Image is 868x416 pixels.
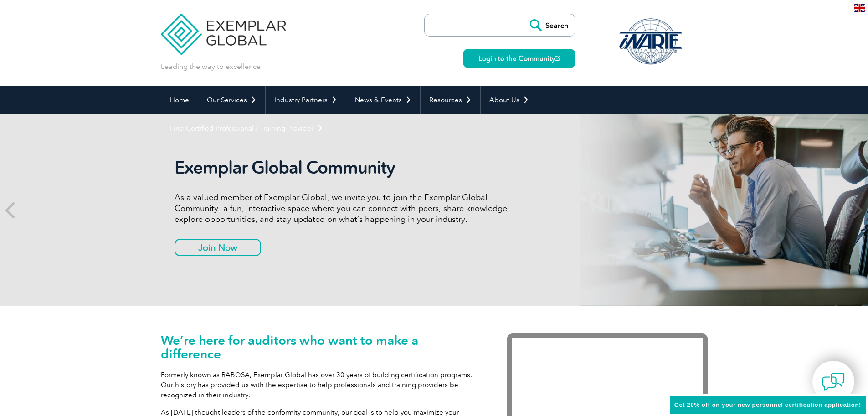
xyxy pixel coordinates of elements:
[463,49,575,68] a: Login to the Community
[555,56,560,61] img: open_square.png
[822,370,845,393] img: contact-chat.png
[161,333,480,361] h1: We’re here for auditors who want to make a difference
[161,62,261,72] p: Leading the way to excellence
[161,370,480,400] p: Formerly known as RABQSA, Exemplar Global has over 30 years of building certification programs. O...
[175,192,516,225] p: As a valued member of Exemplar Global, we invite you to join the Exemplar Global Community—a fun,...
[525,14,575,36] input: Search
[161,114,332,142] a: Find Certified Professional / Training Provider
[346,86,420,114] a: News & Events
[266,86,346,114] a: Industry Partners
[175,239,261,256] a: Join Now
[161,86,198,114] a: Home
[674,401,861,408] span: Get 20% off on your new personnel certification application!
[175,157,516,178] h2: Exemplar Global Community
[481,86,538,114] a: About Us
[421,86,480,114] a: Resources
[198,86,265,114] a: Our Services
[854,4,865,12] img: en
